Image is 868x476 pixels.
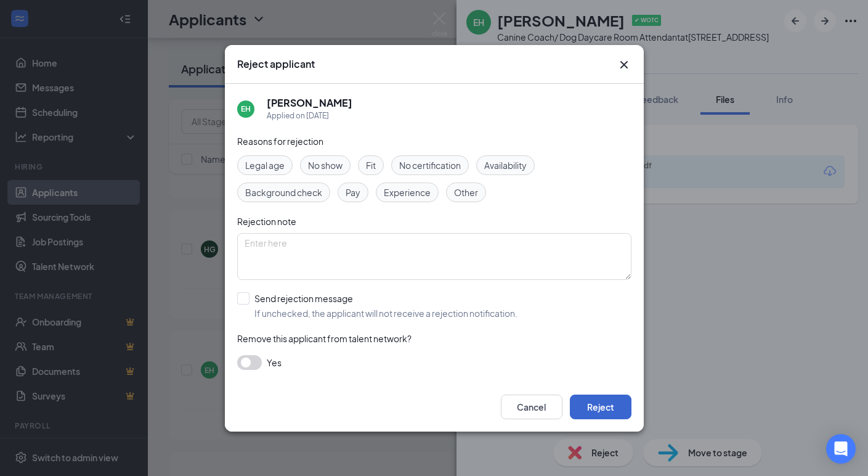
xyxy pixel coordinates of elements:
span: Remove this applicant from talent network? [237,333,412,344]
span: Experience [384,186,431,199]
span: No certification [399,158,461,172]
span: Other [454,186,478,199]
svg: Cross [617,57,631,72]
h5: [PERSON_NAME] [267,96,352,110]
span: Availability [484,158,527,172]
button: Close [617,57,631,72]
div: Applied on [DATE] [267,110,352,122]
span: Rejection note [237,216,296,227]
h3: Reject applicant [237,57,315,71]
div: Open Intercom Messenger [826,434,856,464]
div: EH [241,104,251,114]
button: Cancel [501,395,562,419]
button: Reject [570,395,631,419]
span: Pay [346,186,360,199]
span: Background check [245,186,322,199]
span: Fit [366,158,376,172]
span: Legal age [245,158,285,172]
span: No show [308,158,343,172]
span: Reasons for rejection [237,136,323,147]
span: Yes [267,355,282,370]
